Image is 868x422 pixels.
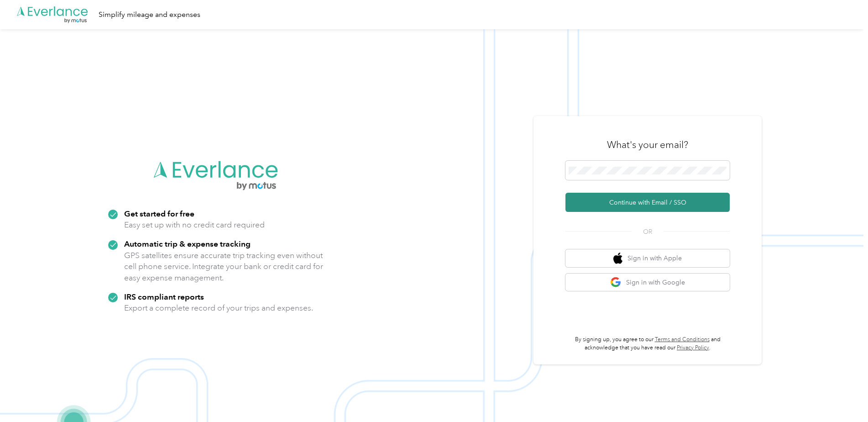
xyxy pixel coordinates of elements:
[124,250,324,284] p: GPS satellites ensure accurate trip tracking even without cell phone service. Integrate your bank...
[124,302,313,314] p: Export a complete record of your trips and expenses.
[610,277,622,288] img: google logo
[565,274,730,291] button: google logoSign in with Google
[99,9,200,21] div: Simplify mileage and expenses
[565,336,730,352] p: By signing up, you agree to our and acknowledge that you have read our .
[613,253,622,264] img: apple logo
[124,219,265,231] p: Easy set up with no credit card required
[607,138,688,151] h3: What's your email?
[565,193,730,212] button: Continue with Email / SSO
[565,249,730,267] button: apple logoSign in with Apple
[124,209,194,218] strong: Get started for free
[655,336,710,343] a: Terms and Conditions
[632,227,664,237] span: OR
[124,292,204,301] strong: IRS compliant reports
[677,344,709,351] a: Privacy Policy
[124,239,251,248] strong: Automatic trip & expense tracking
